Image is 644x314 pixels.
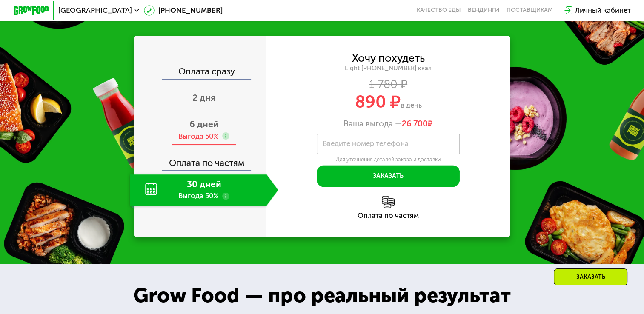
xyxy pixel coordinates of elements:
span: 26 700 [402,119,428,128]
div: Выгода 50% [178,131,219,141]
div: Grow Food — про реальный результат [119,280,525,311]
div: поставщикам [507,7,553,14]
div: Хочу похудеть [352,53,424,63]
span: 890 ₽ [355,91,400,112]
span: в день [400,101,421,109]
div: Оплата по частям [135,149,266,170]
a: Вендинги [468,7,499,14]
a: Качество еды [416,7,461,14]
span: 2 дня [192,92,215,103]
span: 6 дней [189,119,219,129]
div: Ваша выгода — [266,119,510,128]
div: Для уточнения деталей заказа и доставки [317,156,460,163]
a: [PHONE_NUMBER] [144,5,223,16]
div: Light [PHONE_NUMBER] ккал [266,64,510,72]
div: Личный кабинет [575,5,630,16]
span: ₽ [402,119,433,128]
div: Оплата сразу [135,67,266,78]
div: Заказать [554,268,627,285]
button: Заказать [317,165,460,186]
div: Оплата по частям [266,212,510,219]
label: Введите номер телефона [323,141,409,146]
img: l6xcnZfty9opOoJh.png [382,196,394,208]
span: [GEOGRAPHIC_DATA] [58,7,132,14]
div: 1 780 ₽ [266,79,510,89]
